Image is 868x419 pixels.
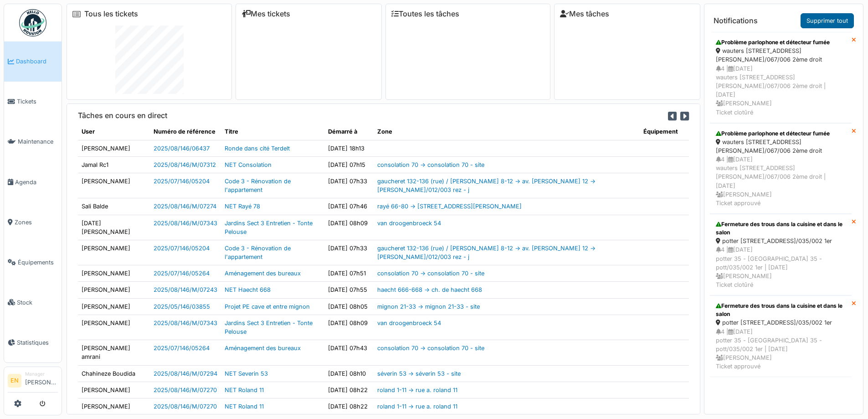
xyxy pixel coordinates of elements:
[15,218,58,227] span: Zones
[391,10,459,18] a: Toutes les tâches
[716,47,846,64] div: wauters [STREET_ADDRESS][PERSON_NAME]/067/006 2ème droit
[225,345,301,352] a: Aménagement des bureaux
[221,124,324,140] th: Titre
[716,245,846,289] div: 4 | [DATE] potter 35 - [GEOGRAPHIC_DATA] 35 - pott/035/002 1er | [DATE] [PERSON_NAME] Ticket clotûré
[154,145,210,152] a: 2025/08/146/06437
[78,340,150,365] td: [PERSON_NAME] amrani
[154,220,217,227] a: 2025/08/146/M/07343
[377,245,596,260] a: gaucheret 132-136 (rue) / [PERSON_NAME] 8-12 -> av. [PERSON_NAME] 12 -> [PERSON_NAME]/012/003 rez...
[710,295,852,377] a: Fermeture des trous dans la cuisine et dans le salon potter [STREET_ADDRESS]/035/002 1er 4 |[DATE...
[377,203,522,210] a: rayé 66-80 -> [STREET_ADDRESS][PERSON_NAME]
[4,162,62,202] a: Agenda
[19,9,46,36] img: Badge_color-CXgf-gQk.svg
[225,220,313,235] a: Jardins Sect 3 Entretien - Tonte Pelouse
[324,173,374,198] td: [DATE] 07h33
[324,315,374,340] td: [DATE] 08h09
[154,270,210,277] a: 2025/07/146/05264
[377,320,441,326] a: van droogenbroeck 54
[78,140,150,156] td: [PERSON_NAME]
[324,365,374,382] td: [DATE] 08h10
[8,374,21,388] li: EN
[15,178,58,186] span: Agenda
[716,302,846,318] div: Fermeture des trous dans la cuisine et dans le salon
[377,303,480,310] a: mignon 21-33 -> mignon 21-33 - site
[377,345,484,352] a: consolation 70 -> consolation 70 - site
[377,220,441,227] a: van droogenbroeck 54
[154,320,217,326] a: 2025/08/146/M/07343
[82,128,95,135] span: translation missing: fr.shared.user
[154,387,217,393] a: 2025/08/146/M/07270
[4,122,62,162] a: Maintenance
[716,155,846,207] div: 4 | [DATE] wauters [STREET_ADDRESS][PERSON_NAME]/067/006 2ème droit | [DATE] [PERSON_NAME] Ticket...
[377,270,484,277] a: consolation 70 -> consolation 70 - site
[84,10,138,18] a: Tous les tickets
[78,265,150,282] td: [PERSON_NAME]
[4,322,62,362] a: Statistiques
[78,282,150,298] td: [PERSON_NAME]
[225,161,272,168] a: NET Consolation
[377,387,457,393] a: roland 1-11 -> rue a. roland 11
[324,198,374,215] td: [DATE] 07h46
[716,318,846,327] div: potter [STREET_ADDRESS]/035/002 1er
[716,64,846,117] div: 4 | [DATE] wauters [STREET_ADDRESS][PERSON_NAME]/067/006 2ème droit | [DATE] [PERSON_NAME] Ticket...
[17,338,58,347] span: Statistiques
[225,270,301,277] a: Aménagement des bureaux
[324,240,374,265] td: [DATE] 07h33
[716,237,846,245] div: potter [STREET_ADDRESS]/035/002 1er
[716,220,846,237] div: Fermeture des trous dans la cuisine et dans le salon
[4,282,62,322] a: Stock
[710,123,852,214] a: Problème parlophone et détecteur fumée wauters [STREET_ADDRESS][PERSON_NAME]/067/006 2ème droit 4...
[225,370,268,377] a: NET Severin 53
[225,245,291,260] a: Code 3 - Rénovation de l'appartement
[17,97,58,106] span: Tickets
[154,403,217,410] a: 2025/08/146/M/07270
[225,203,260,210] a: NET Rayé 78
[78,240,150,265] td: [PERSON_NAME]
[225,403,264,410] a: NET Roland 11
[8,371,58,393] a: EN Manager[PERSON_NAME]
[710,214,852,295] a: Fermeture des trous dans la cuisine et dans le salon potter [STREET_ADDRESS]/035/002 1er 4 |[DATE...
[225,286,271,293] a: NET Haecht 668
[78,198,150,215] td: Sali Balde
[154,161,216,168] a: 2025/08/146/M/07312
[25,371,58,378] div: Manager
[324,124,374,140] th: Démarré à
[78,365,150,382] td: Chahineze Boudida
[241,10,290,18] a: Mes tickets
[78,298,150,315] td: [PERSON_NAME]
[377,178,596,193] a: gaucheret 132-136 (rue) / [PERSON_NAME] 8-12 -> av. [PERSON_NAME] 12 -> [PERSON_NAME]/012/003 rez...
[377,403,457,410] a: roland 1-11 -> rue a. roland 11
[78,382,150,398] td: [PERSON_NAME]
[801,13,854,28] a: Supprimer tout
[560,10,609,18] a: Mes tâches
[4,82,62,122] a: Tickets
[17,298,58,307] span: Stock
[78,173,150,198] td: [PERSON_NAME]
[377,161,484,168] a: consolation 70 -> consolation 70 - site
[78,215,150,240] td: [DATE][PERSON_NAME]
[18,258,58,267] span: Équipements
[374,124,640,140] th: Zone
[225,387,264,393] a: NET Roland 11
[18,137,58,146] span: Maintenance
[154,286,217,293] a: 2025/08/146/M/07243
[324,382,374,398] td: [DATE] 08h22
[225,303,310,310] a: Projet PE cave et entre mignon
[324,398,374,414] td: [DATE] 08h22
[4,41,62,82] a: Dashboard
[710,32,852,123] a: Problème parlophone et détecteur fumée wauters [STREET_ADDRESS][PERSON_NAME]/067/006 2ème droit 4...
[154,345,210,352] a: 2025/07/146/05264
[154,203,216,210] a: 2025/08/146/M/07274
[225,145,290,152] a: Ronde dans cité Terdelt
[78,315,150,340] td: [PERSON_NAME]
[716,129,846,138] div: Problème parlophone et détecteur fumée
[154,245,210,252] a: 2025/07/146/05204
[154,178,210,185] a: 2025/07/146/05204
[377,370,461,377] a: séverin 53 -> séverin 53 - site
[324,340,374,365] td: [DATE] 07h43
[78,156,150,173] td: Jamal Rc1
[324,140,374,156] td: [DATE] 18h13
[716,138,846,155] div: wauters [STREET_ADDRESS][PERSON_NAME]/067/006 2ème droit
[78,111,167,120] h6: Tâches en cours en direct
[716,38,846,47] div: Problème parlophone et détecteur fumée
